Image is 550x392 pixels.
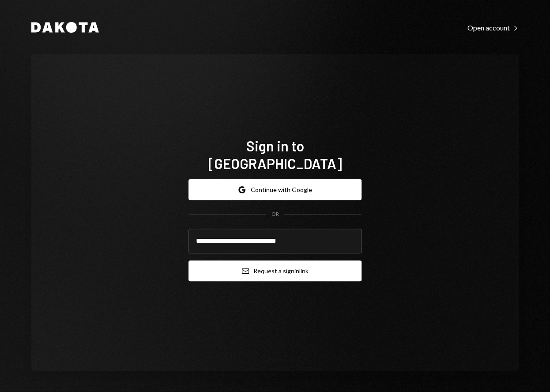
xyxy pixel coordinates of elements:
a: Open account [467,23,519,32]
div: Open account [467,23,519,32]
button: Request a signinlink [188,260,362,281]
h1: Sign in to [GEOGRAPHIC_DATA] [188,137,362,172]
div: OR [271,211,279,218]
button: Continue with Google [188,179,362,200]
